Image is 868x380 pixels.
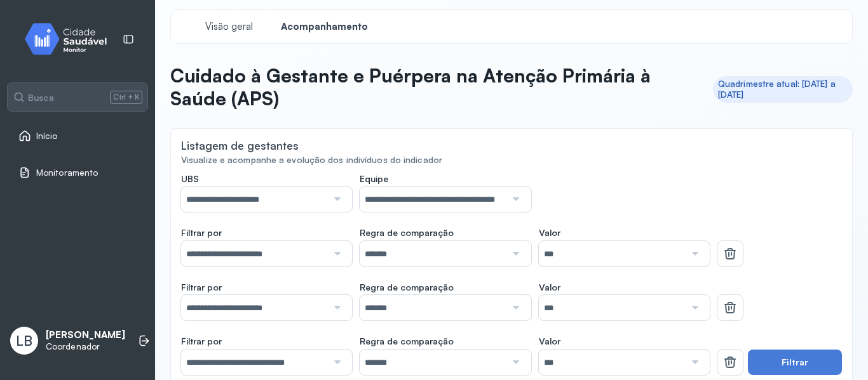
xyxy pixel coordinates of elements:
button: Filtrar [748,350,842,375]
span: LB [16,332,32,349]
span: Visão geral [205,21,253,33]
span: Filtrar por [181,336,222,347]
span: Ctrl + K [110,91,142,103]
span: Busca [28,92,54,103]
span: Regra de comparação [360,336,454,347]
span: UBS [181,173,199,185]
div: Listagem de gestantes [181,139,299,152]
span: Regra de comparação [360,282,454,293]
p: [PERSON_NAME] [46,329,125,341]
span: Início [36,131,58,141]
span: Regra de comparação [360,227,454,239]
span: Filtrar por [181,227,222,239]
span: Equipe [360,173,388,185]
a: Início [18,129,137,142]
img: monitor.svg [13,20,128,58]
div: Quadrimestre atual: [DATE] a [DATE] [718,79,848,100]
span: Valor [539,227,560,239]
a: Monitoramento [18,166,137,179]
span: Acompanhamento [281,21,368,33]
div: Visualize e acompanhe a evolução dos indivíduos do indicador [181,155,842,166]
span: Valor [539,336,560,347]
p: Coordenador [46,341,125,352]
span: Valor [539,282,560,293]
p: Cuidado à Gestante e Puérpera na Atenção Primária à Saúde (APS) [170,64,703,110]
span: Filtrar por [181,282,222,293]
span: Monitoramento [36,167,98,178]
